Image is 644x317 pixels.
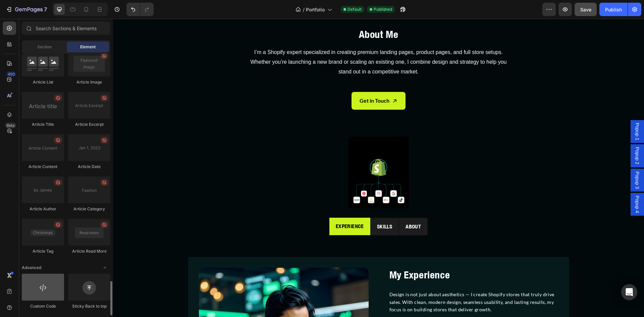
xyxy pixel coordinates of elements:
span: Portfolio [306,6,325,13]
h2: About Me [64,8,467,23]
div: Custom Code [22,303,64,309]
span: Popup 1 [521,104,528,121]
span: Save [580,7,591,12]
a: Get in Touch [238,73,292,91]
button: 7 [3,3,50,16]
span: Advanced [22,265,41,271]
span: / [303,6,305,13]
button: Save [575,3,597,16]
span: Default [347,6,362,12]
span: Popup 3 [521,153,528,170]
div: Undo/Redo [126,3,154,16]
p: Experience [223,203,251,212]
div: Article Read More [68,248,110,254]
div: Open Intercom Messenger [621,284,637,300]
div: 450 [6,71,16,77]
div: Article Image [68,79,110,85]
p: I’m a Shopify expert specialized in creating premium landing pages, product pages, and full store... [132,29,399,58]
span: Popup 4 [521,177,528,194]
div: Article Content [22,164,64,170]
input: Search Sections & Elements [22,21,110,35]
p: Skills [264,203,279,213]
div: Publish [605,6,622,13]
button: Publish [599,3,628,16]
img: gempages_585690734665925405-dad0758b-82c4-4c44-a5da-e04b04955a0f.gif [235,118,296,190]
div: Article Excerpt [68,121,110,127]
p: 7 [44,5,47,13]
span: Section [37,44,52,50]
div: Article Tag [22,248,64,254]
p: Get in Touch [247,77,276,87]
span: Popup 2 [521,128,528,146]
span: Element [80,44,96,50]
h2: My Experience [276,249,445,263]
span: Published [374,6,392,12]
div: Article Date [68,164,110,170]
iframe: Design area [113,19,644,317]
p: Design is not just about aesthetics — I create Shopify stores that truly drive sales. With clean,... [276,272,445,295]
p: About [292,203,308,213]
span: Toggle open [100,262,110,273]
div: Beta [5,123,16,128]
div: Article Category [68,206,110,212]
div: Article Author [22,206,64,212]
div: Article Title [22,121,64,127]
div: Article List [22,79,64,85]
div: Sticky Back to top [68,303,110,309]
